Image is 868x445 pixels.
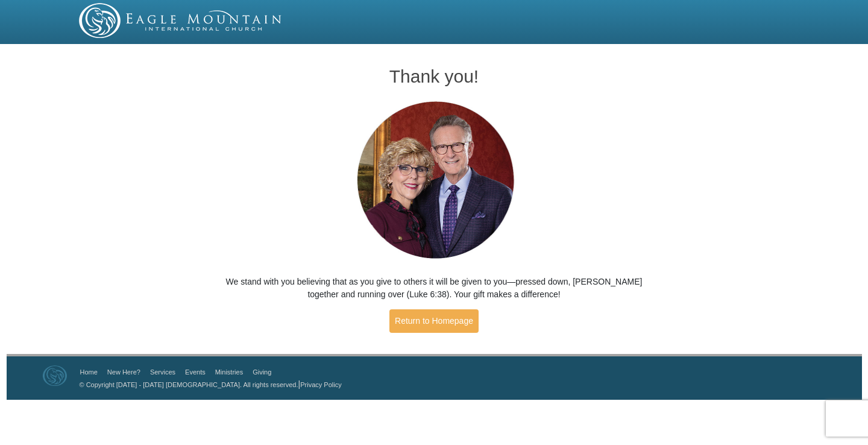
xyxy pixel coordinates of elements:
a: © Copyright [DATE] - [DATE] [DEMOGRAPHIC_DATA]. All rights reserved. [80,381,298,388]
a: Ministries [215,368,243,376]
a: Privacy Policy [300,381,341,388]
a: Events [185,368,206,376]
a: Return to Homepage [389,309,479,333]
img: Pastors George and Terri Pearsons [345,98,523,264]
h1: Thank you! [224,66,645,86]
a: New Here? [107,368,140,376]
img: EMIC [79,3,283,38]
a: Home [80,368,98,376]
a: Giving [253,368,271,376]
p: We stand with you believing that as you give to others it will be given to you—pressed down, [PER... [224,276,645,301]
img: Eagle Mountain International Church [43,365,67,386]
a: Services [150,368,175,376]
p: | [75,378,342,391]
